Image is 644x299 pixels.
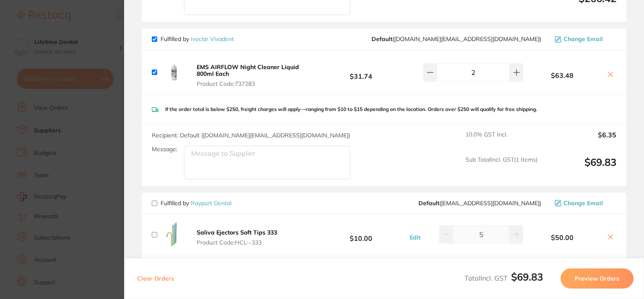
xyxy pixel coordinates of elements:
p: Fulfilled by [161,200,231,206]
button: Home [131,3,147,19]
button: Change Email [552,35,616,43]
label: Message: [152,146,177,153]
div: Thank you for your prompt response. Let us coordinate with these suppliers and get back to you as... [7,157,138,199]
button: Start recording [53,227,60,233]
button: Upload attachment [40,227,47,233]
button: Edit [407,234,423,241]
span: Product Code: HCL--333 [197,239,277,246]
p: Active [41,10,57,19]
textarea: Message… [7,209,161,223]
p: Fulfilled by [161,36,234,42]
img: bWppOGFxOA [161,221,187,248]
div: Restocq • 3m ago [13,201,59,206]
span: Product Code: 737283 [197,80,312,87]
div: Close [147,3,162,18]
b: Saliva Ejectors Soft Tips 333 [197,229,277,236]
div: Restocq says… [7,1,161,88]
button: EMS AIRFLOW Night Cleaner Liquid 800ml Each Product Code:737283 [194,63,314,88]
span: Total Incl. GST [465,274,543,282]
p: If the order total is below $250, freight charges will apply—ranging from $10 to $15 depending on... [165,106,537,112]
div: Chris says… [7,107,161,156]
button: Send a message… [144,223,157,237]
button: Emoji picker [13,227,20,233]
div: for the order that I want to place now we dont have an account with: Matrixdental, Independent de... [30,107,161,149]
b: $50.00 [523,234,601,241]
b: $31.74 [314,64,408,80]
div: Chris says… [7,88,161,107]
h1: Restocq [41,4,67,10]
a: Raypurt Dental [191,199,231,207]
b: Default [371,35,392,43]
b: $10.00 [314,227,408,242]
div: for the order that I want to place now we dont have an account with: Matrixdental, Independent de... [37,112,154,144]
div: We can assist you on this, may we know which supplier you want to add? [13,60,131,76]
button: Saliva Ejectors Soft Tips 333 Product Code:HCL--333 [194,229,280,246]
b: $69.83 [511,271,543,283]
span: Change Email [563,36,603,42]
b: EMS AIRFLOW Night Cleaner Liquid 800ml Each [197,63,299,77]
a: Ivoclar Vivadent [191,35,234,43]
span: orders@raypurtdental.com.au [418,200,541,206]
div: With regards to adding a supplier, yes you need to create an account with them first to be able t... [13,23,131,55]
output: $69.83 [544,156,616,179]
span: orders.au@ivoclar.com [371,36,541,42]
button: Preview Orders [561,268,634,289]
button: Clear Orders [135,268,177,289]
button: Gif picker [26,227,33,233]
span: Change Email [563,200,603,206]
b: $63.48 [523,72,601,79]
button: go back [5,3,21,19]
div: ok thanks. [124,93,154,101]
button: Change Email [552,199,616,207]
div: Restocq says… [7,157,161,214]
span: Recipient: Default ( [DOMAIN_NAME][EMAIL_ADDRESS][DOMAIN_NAME] ) [152,131,350,139]
img: Profile image for Restocq [24,5,37,18]
div: Hello [PERSON_NAME]! Thank you for reaching out to us.With regards to adding a supplier, yes you ... [7,1,138,81]
span: 10.0 % GST Incl. [465,131,538,149]
span: Sub Total Incl. GST ( 1 Items) [465,156,538,179]
div: Thank you for your prompt response. Let us coordinate with these suppliers and get back to you as... [13,162,131,194]
div: ok thanks. [117,88,161,106]
b: Default [418,199,439,207]
output: $6.35 [544,131,616,149]
img: am14ajlkZQ [161,59,187,86]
